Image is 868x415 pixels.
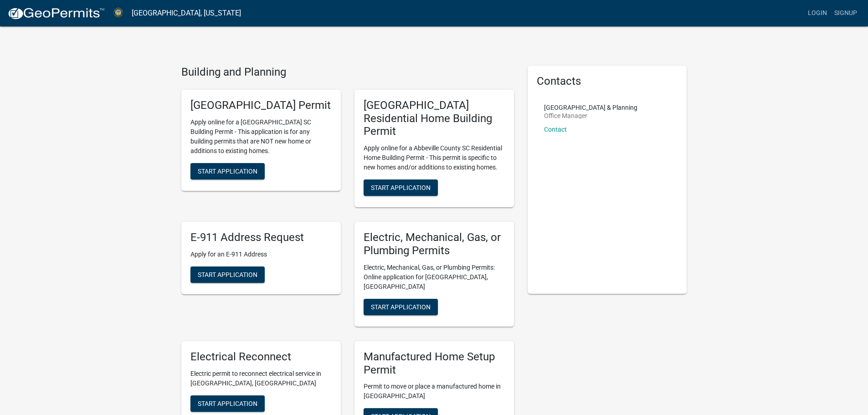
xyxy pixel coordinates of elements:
h5: E-911 Address Request [190,231,332,244]
h5: [GEOGRAPHIC_DATA] Permit [190,99,332,112]
button: Start Application [364,179,438,196]
span: Start Application [198,167,257,174]
span: Start Application [371,303,431,310]
span: Start Application [198,400,257,407]
p: Apply online for a Abbeville County SC Residential Home Building Permit - This permit is specific... [364,143,505,172]
p: Electric permit to reconnect electrical service in [GEOGRAPHIC_DATA], [GEOGRAPHIC_DATA] [190,369,332,388]
span: Start Application [371,184,431,191]
h5: [GEOGRAPHIC_DATA] Residential Home Building Permit [364,99,505,138]
button: Start Application [190,266,265,283]
h4: Building and Planning [181,66,514,79]
img: Abbeville County, South Carolina [112,7,124,19]
button: Start Application [190,163,265,179]
p: Apply for an E-911 Address [190,250,332,259]
button: Start Application [190,395,265,412]
h5: Electric, Mechanical, Gas, or Plumbing Permits [364,231,505,257]
h5: Manufactured Home Setup Permit [364,350,505,377]
p: Permit to move or place a manufactured home in [GEOGRAPHIC_DATA] [364,382,505,401]
a: [GEOGRAPHIC_DATA], [US_STATE] [132,5,241,21]
h5: Electrical Reconnect [190,350,332,364]
p: Apply online for a [GEOGRAPHIC_DATA] SC Building Permit - This application is for any building pe... [190,118,332,156]
a: Signup [831,5,861,22]
button: Start Application [364,299,438,315]
a: Login [804,5,831,22]
h5: Contacts [537,75,678,88]
span: Start Application [198,271,257,278]
p: Office Manager [544,113,637,119]
a: Contact [544,126,567,133]
p: Electric, Mechanical, Gas, or Plumbing Permits: Online application for [GEOGRAPHIC_DATA], [GEOGRA... [364,263,505,292]
p: [GEOGRAPHIC_DATA] & Planning [544,104,637,111]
